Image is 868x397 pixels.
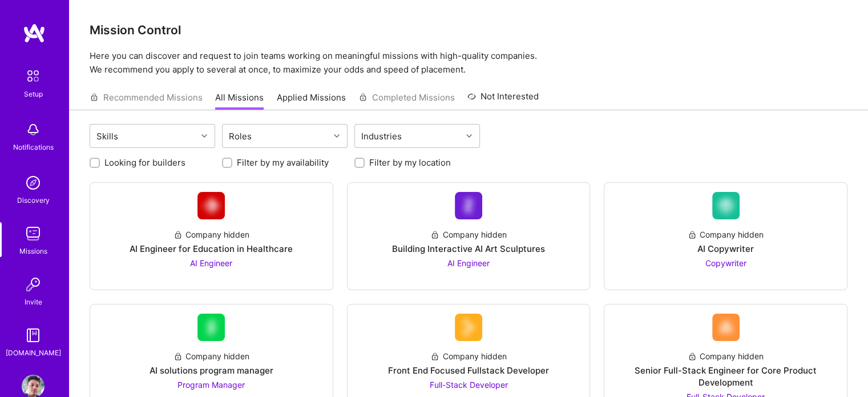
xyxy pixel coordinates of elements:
[215,91,264,110] a: All Missions
[150,364,273,376] div: AI solutions program manager
[388,364,549,376] div: Front End Focused Fullstack Developer
[688,350,764,362] div: Company hidden
[22,118,45,141] img: bell
[226,128,255,145] div: Roles
[466,133,472,139] i: icon Chevron
[712,314,740,341] img: Company Logo
[21,64,45,88] img: setup
[190,258,232,268] span: AI Engineer
[712,192,740,219] img: Company Logo
[23,23,46,43] img: logo
[705,258,746,268] span: Copywriter
[429,380,507,390] span: Full-Stack Developer
[430,228,506,240] div: Company hidden
[173,228,249,240] div: Company hidden
[24,88,43,100] div: Setup
[455,314,482,341] img: Company Logo
[237,157,329,169] label: Filter by my availability
[697,243,754,255] div: AI Copywriter
[357,192,581,280] a: Company LogoCompany hiddenBuilding Interactive AI Art SculpturesAI Engineer
[22,324,45,347] img: guide book
[201,133,207,139] i: icon Chevron
[17,194,50,206] div: Discovery
[197,192,225,219] img: Company Logo
[613,192,838,280] a: Company LogoCompany hiddenAI CopywriterCopywriter
[467,90,539,110] a: Not Interested
[130,243,293,255] div: AI Engineer for Education in Healthcare
[90,23,847,37] h3: Mission Control
[369,157,451,169] label: Filter by my location
[334,133,340,139] i: icon Chevron
[22,171,45,194] img: discovery
[19,245,47,257] div: Missions
[613,364,838,388] div: Senior Full-Stack Engineer for Core Product Development
[430,350,506,362] div: Company hidden
[447,258,490,268] span: AI Engineer
[177,380,245,390] span: Program Manager
[197,314,225,341] img: Company Logo
[277,91,346,110] a: Applied Missions
[22,273,45,296] img: Invite
[94,128,121,145] div: Skills
[392,243,545,255] div: Building Interactive AI Art Sculptures
[455,192,482,219] img: Company Logo
[688,228,764,240] div: Company hidden
[104,157,185,169] label: Looking for builders
[25,296,42,308] div: Invite
[6,347,61,359] div: [DOMAIN_NAME]
[358,128,405,145] div: Industries
[99,192,324,280] a: Company LogoCompany hiddenAI Engineer for Education in HealthcareAI Engineer
[173,350,249,362] div: Company hidden
[90,49,847,77] p: Here you can discover and request to join teams working on meaningful missions with high-quality ...
[22,222,45,245] img: teamwork
[13,141,54,153] div: Notifications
